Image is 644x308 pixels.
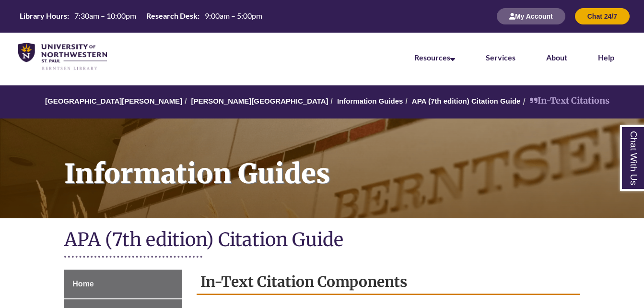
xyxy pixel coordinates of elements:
h1: APA (7th edition) Citation Guide [64,228,579,253]
a: Hours Today [16,11,266,22]
a: Information Guides [337,97,403,105]
button: My Account [497,8,565,24]
li: In-Text Citations [520,94,609,108]
span: Home [72,280,94,288]
table: Hours Today [16,11,266,21]
a: Home [64,270,182,298]
a: Chat 24/7 [575,12,630,20]
button: Chat 24/7 [575,8,630,24]
th: Library Hours: [16,11,70,21]
a: Services [486,53,515,62]
th: Research Desk: [142,11,201,21]
span: 7:30am – 10:00pm [74,11,136,20]
a: Help [598,53,614,62]
a: About [546,53,567,62]
a: [GEOGRAPHIC_DATA][PERSON_NAME] [45,97,182,105]
img: UNWSP Library Logo [18,43,107,71]
a: [PERSON_NAME][GEOGRAPHIC_DATA] [191,97,328,105]
span: 9:00am – 5:00pm [205,11,262,20]
h1: Information Guides [54,118,644,206]
a: My Account [497,12,565,20]
h2: In-Text Citation Components [197,270,579,295]
a: Resources [414,53,455,62]
a: APA (7th edition) Citation Guide [412,97,521,105]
